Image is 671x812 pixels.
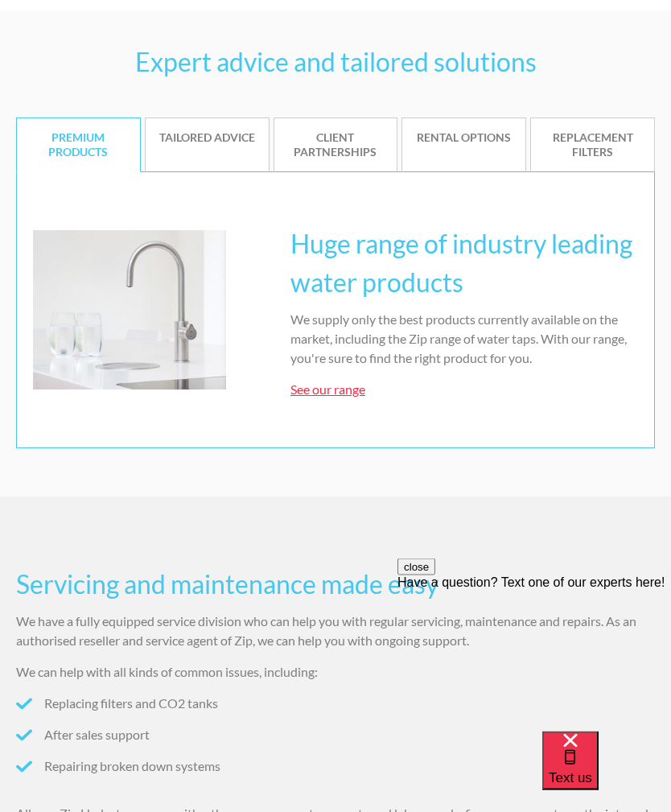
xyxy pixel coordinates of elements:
[29,131,128,160] div: Premium products
[158,131,257,146] div: Tailored advice
[16,695,655,714] li: Replacing filters and CO2 tanks
[397,559,671,752] iframe: podium webchat widget prompt
[286,131,385,160] div: Client partnerships
[16,757,655,777] li: Repairing broken down systems
[290,382,365,398] a: See our range
[16,663,655,682] p: We can help with all kinds of common issues, including:
[543,131,642,160] div: Replacement filters
[16,726,655,745] li: After sales support
[16,566,655,604] h3: Servicing and maintenance made easy
[414,131,513,146] div: Rental options
[290,225,638,303] h3: Huge range of industry leading water products
[542,732,671,812] iframe: podium webchat widget bubble
[16,612,655,651] p: We have a fully equipped service division who can help you with regular servicing, maintenance an...
[16,43,655,82] h3: Expert advice and tailored solutions
[290,311,638,369] p: We supply only the best products currently available on the market, including the Zip range of wa...
[33,231,226,390] img: Premium products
